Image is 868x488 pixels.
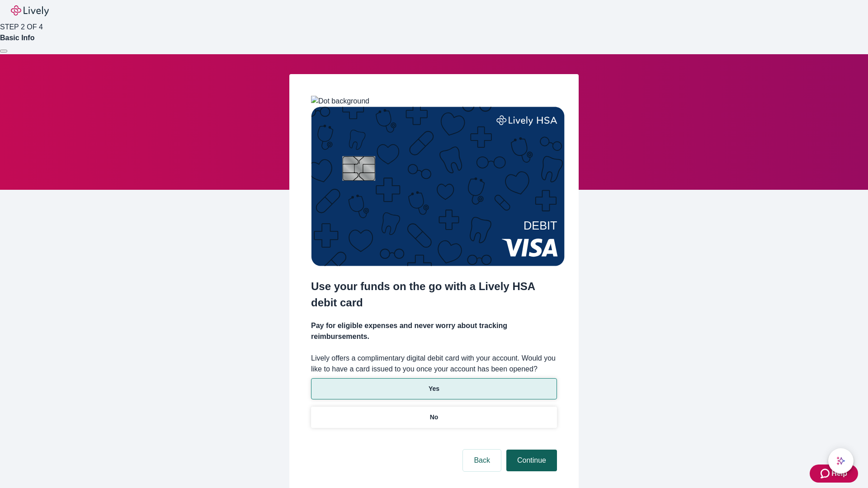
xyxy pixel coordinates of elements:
h4: Pay for eligible expenses and never worry about tracking reimbursements. [311,320,557,342]
img: Dot background [311,96,369,107]
h2: Use your funds on the go with a Lively HSA debit card [311,278,557,311]
img: Lively [11,5,49,16]
p: No [430,413,439,422]
span: Help [831,468,847,479]
button: Continue [506,450,557,471]
button: No [311,407,557,428]
svg: Lively AI Assistant [836,456,845,465]
svg: Zendesk support icon [821,468,831,479]
p: Yes [429,384,439,394]
label: Lively offers a complimentary digital debit card with your account. Would you like to have a card... [311,353,557,375]
img: Debit card [311,107,565,266]
button: Yes [311,378,557,399]
button: Back [463,450,501,471]
button: chat [828,448,854,474]
button: Zendesk support iconHelp [810,465,858,483]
